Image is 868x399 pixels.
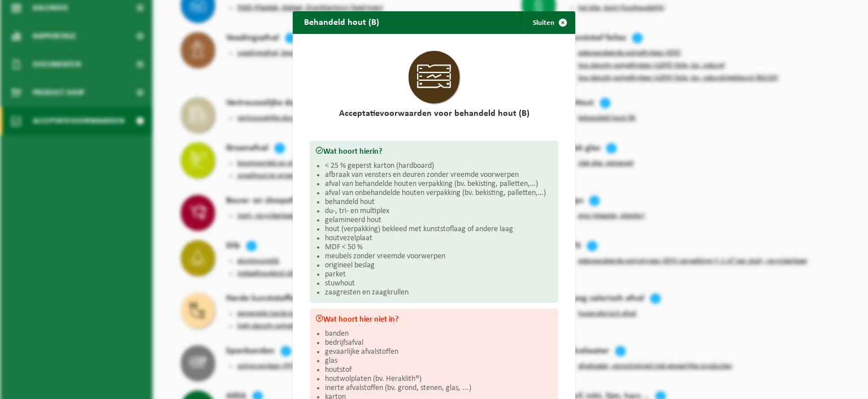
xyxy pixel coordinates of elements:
[315,314,553,324] h3: Wat hoort hier niet in?
[325,180,553,189] li: afval van behandelde houten verpakking (bv. bekisting, palletten,…)
[325,162,553,171] li: < 25 % geperst karton (hardboard)
[325,261,553,270] li: origineel beslag
[325,216,553,225] li: gelamineerd hout
[325,375,553,384] li: houtwolplaten (bv. Heraklith®)
[325,288,553,297] li: zaagresten en zaagkrullen
[325,339,553,348] li: bedrijfsafval
[325,234,553,243] li: houtvezelplaat
[524,11,574,34] button: Sluiten
[325,279,553,288] li: stuwhout
[325,357,553,366] li: glas
[325,384,553,393] li: inerte afvalstoffen (bv. grond, stenen, glas, ...)
[325,252,553,261] li: meubels zonder vreemde voorwerpen
[325,270,553,279] li: parket
[310,109,558,118] h2: Acceptatievoorwaarden voor behandeld hout (B)
[325,243,553,252] li: MDF < 50 %
[325,198,553,207] li: behandeld hout
[325,225,553,234] li: hout (verpakking) bekleed met kunststoflaag of andere laag
[293,11,390,33] h2: Behandeld hout (B)
[325,171,553,180] li: afbraak van vensters en deuren zonder vreemde voorwerpen
[325,329,553,339] li: banden
[325,207,553,216] li: du-, tri- en multiplex
[325,366,553,375] li: houtstof
[325,189,553,198] li: afval van onbehandelde houten verpakking (bv. bekisting, palletten,…)
[315,146,553,156] h3: Wat hoort hierin?
[325,348,553,357] li: gevaarlijke afvalstoffen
